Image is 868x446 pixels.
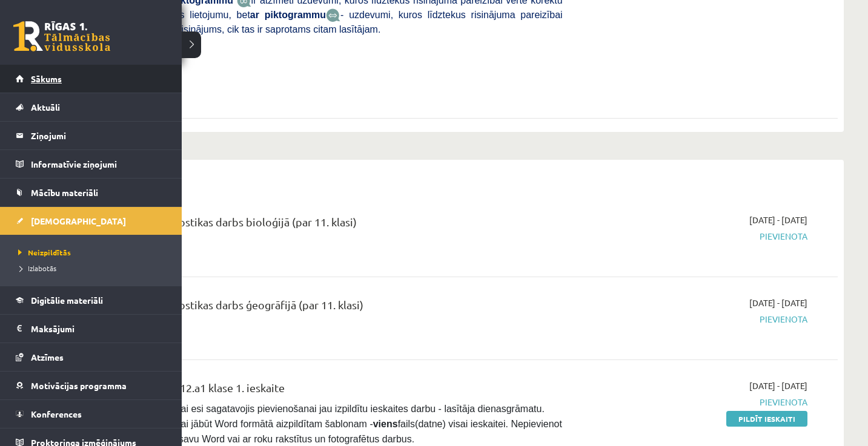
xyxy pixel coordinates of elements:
div: 12.a1 klases diagnostikas darbs bioloģijā (par 11. klasi) [91,214,563,236]
span: Konferences [31,408,82,419]
legend: Ziņojumi [31,122,167,149]
a: Informatīvie ziņojumi [16,150,167,178]
a: Pildīt ieskaiti [726,411,807,427]
a: Neizpildītās [15,247,170,258]
div: 12.a1 klases diagnostikas darbs ģeogrāfijā (par 11. klasi) [91,297,563,319]
div: Angļu valoda II JK 12.a1 klase 1. ieskaite [91,379,563,402]
span: Izlabotās [15,263,56,273]
strong: viens [373,419,398,429]
span: Neizpildītās [15,248,71,257]
span: [PERSON_NAME], vai esi sagatavojis pievienošanai jau izpildītu ieskaites darbu - lasītāja dienasg... [91,404,565,444]
span: Digitālie materiāli [31,295,103,306]
span: [DEMOGRAPHIC_DATA] [31,215,126,226]
legend: Maksājumi [31,315,167,343]
a: Sākums [16,65,167,93]
span: [DATE] - [DATE] [749,379,807,392]
a: Ziņojumi [16,122,167,149]
span: Pievienota [581,313,807,326]
a: Atzīmes [16,343,167,371]
a: Digitālie materiāli [16,286,167,314]
span: [DATE] - [DATE] [749,297,807,309]
legend: Informatīvie ziņojumi [31,150,167,178]
b: ar piktogrammu [250,10,326,20]
span: Sākums [31,73,62,84]
span: Aktuāli [31,102,60,113]
a: Mācību materiāli [16,179,167,206]
span: Motivācijas programma [31,380,127,391]
a: Maksājumi [16,315,167,343]
a: Aktuāli [16,93,167,121]
a: [DEMOGRAPHIC_DATA] [16,207,167,235]
a: Rīgas 1. Tālmācības vidusskola [13,21,110,51]
a: Motivācijas programma [16,372,167,399]
span: Pievienota [581,230,807,243]
span: [DATE] - [DATE] [749,214,807,226]
a: Konferences [16,400,167,428]
span: Atzīmes [31,352,64,362]
span: Mācību materiāli [31,187,98,198]
a: Izlabotās [15,263,170,274]
span: Pievienota [581,396,807,408]
img: wKvN42sLe3LLwAAAABJRU5ErkJggg== [326,8,340,22]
